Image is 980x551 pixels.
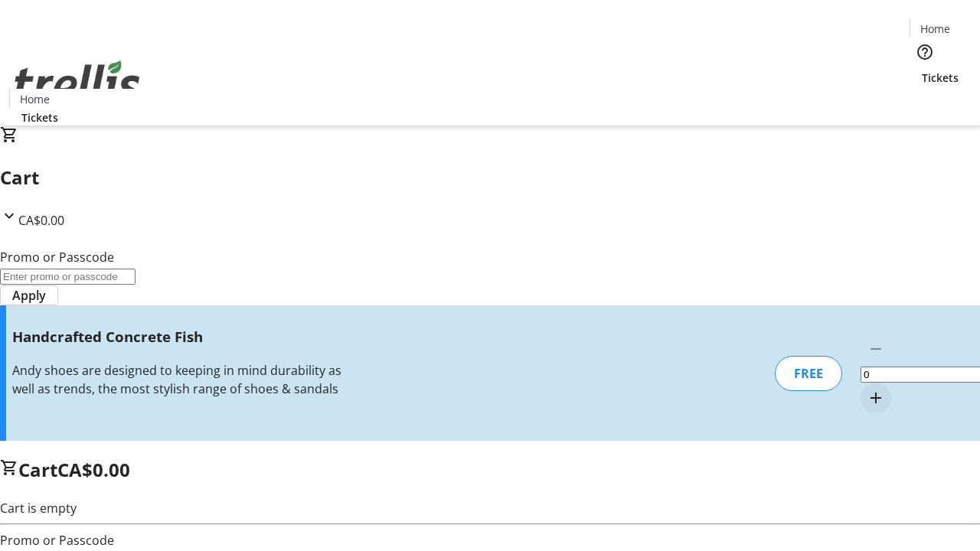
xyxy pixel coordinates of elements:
a: Tickets [910,70,971,86]
span: Tickets [21,109,58,126]
div: Andy shoes are designed to keeping in mind durability as well as trends, the most stylish range o... [12,361,347,398]
span: CA$0.00 [57,457,130,482]
button: Help [910,37,940,67]
button: Increment by one [861,383,891,413]
div: FREE [775,356,842,391]
span: Tickets [922,70,959,86]
span: Apply [12,286,46,305]
span: Home [920,21,950,37]
button: Cart [910,86,940,116]
a: Home [10,91,59,107]
h3: Handcrafted Concrete Fish [12,326,347,347]
img: Orient E2E Organization aZUfWwGRsk's Logo [9,44,145,120]
span: Home [20,91,50,107]
span: CA$0.00 [18,212,64,229]
a: Tickets [9,109,70,126]
a: Home [910,21,959,37]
